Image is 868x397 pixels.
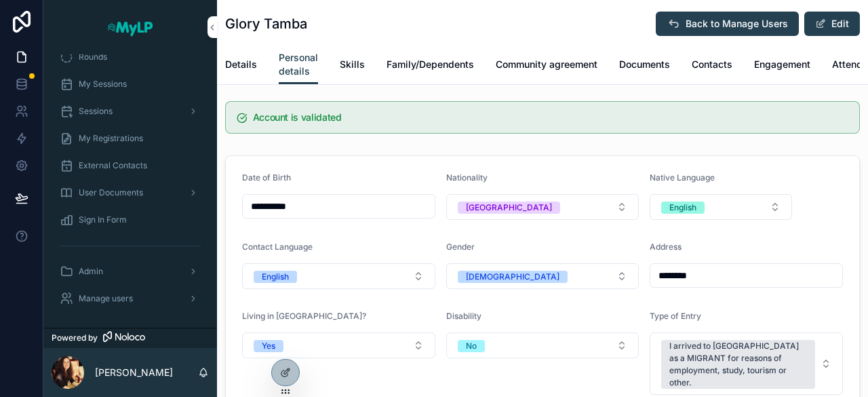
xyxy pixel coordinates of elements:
a: Rounds [52,45,209,69]
a: Manage users [52,286,209,311]
span: Community agreement [496,58,597,71]
button: Edit [804,12,860,36]
a: User Documents [52,181,209,205]
a: Powered by [43,328,217,348]
a: Skills [340,52,365,79]
a: Contacts [692,52,732,79]
span: Sessions [79,106,113,117]
a: My Registrations [52,126,209,151]
div: [GEOGRAPHIC_DATA] [466,202,552,214]
span: Back to Manage Users [686,17,788,31]
div: English [262,271,289,283]
span: Contact Language [242,242,313,252]
a: Family/Dependents [387,52,474,79]
a: Details [225,52,257,79]
span: Documents [619,58,670,71]
span: Gender [446,242,475,252]
span: Skills [340,58,365,71]
p: [PERSON_NAME] [95,366,173,379]
span: Details [225,58,257,71]
span: Nationality [446,172,488,183]
a: My Sessions [52,72,209,96]
a: Sign In Form [52,208,209,232]
button: Select Button [446,333,639,358]
span: Date of Birth [242,172,291,183]
span: Disability [446,311,481,321]
span: Native Language [650,172,715,183]
span: User Documents [79,187,143,198]
span: Powered by [52,333,98,343]
span: Type of Entry [650,311,701,321]
div: English [669,202,696,214]
span: My Sessions [79,79,127,90]
a: Engagement [754,52,810,79]
span: My Registrations [79,133,143,144]
div: scrollable content [43,54,217,328]
button: Select Button [242,263,435,289]
span: Living in [GEOGRAPHIC_DATA]? [242,311,366,321]
span: Family/Dependents [387,58,474,71]
a: Community agreement [496,52,597,79]
div: No [466,340,477,352]
button: Select Button [446,263,639,289]
span: Admin [79,266,103,277]
a: Admin [52,259,209,284]
div: I arrived to [GEOGRAPHIC_DATA] as a MIGRANT for reasons of employment, study, tourism or other. [669,340,807,389]
a: Personal details [279,45,318,85]
span: Rounds [79,52,107,62]
h5: Account is validated [253,113,848,122]
span: Engagement [754,58,810,71]
span: Personal details [279,51,318,78]
button: Select Button [650,194,792,220]
button: Select Button [650,333,843,395]
div: [DEMOGRAPHIC_DATA] [466,271,559,283]
span: Address [650,242,682,252]
button: Select Button [242,333,435,358]
button: Select Button [446,194,639,220]
span: Sign In Form [79,214,127,225]
a: External Contacts [52,153,209,178]
img: App logo [106,16,154,38]
h1: Glory Tamba [225,14,307,33]
a: Sessions [52,99,209,124]
a: Documents [619,52,670,79]
span: Contacts [692,58,732,71]
div: Yes [262,340,275,352]
span: External Contacts [79,160,147,171]
span: Manage users [79,293,133,304]
button: Back to Manage Users [656,12,799,36]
